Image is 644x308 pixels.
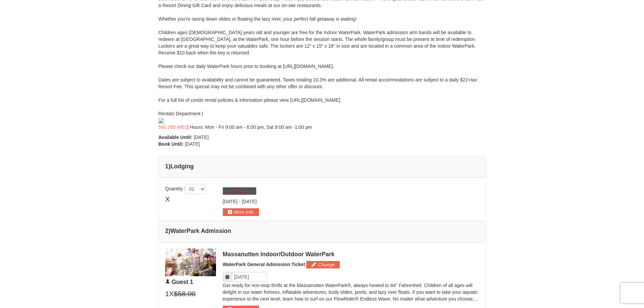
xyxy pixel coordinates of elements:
[223,208,259,216] button: More Info
[306,261,340,268] button: Change
[165,289,169,299] span: 1
[223,187,256,195] button: Change
[165,248,216,276] img: 6619917-1403-22d2226d.jpg
[174,289,195,299] span: $58.00
[168,163,170,170] span: )
[159,124,188,130] a: 540.289.4952
[223,262,305,267] span: WaterPark General Admission Ticket
[223,199,238,204] span: [DATE]
[165,194,170,204] span: X
[239,199,240,204] span: -
[165,163,479,170] h4: 1 Lodging
[165,186,206,191] span: Quantity :
[185,141,200,147] span: [DATE]
[194,135,209,140] span: [DATE]
[223,282,479,302] p: Get ready for non-stop thrills at the Massanutten WaterPark®, always heated to 84° Fahrenheit. Ch...
[159,141,184,147] strong: Book Until:
[169,289,174,299] span: X
[165,228,479,234] h4: 2 WaterPark Admission
[223,251,479,258] div: Massanutten Indoor/Outdoor WaterPark
[159,118,164,123] img: call-icon.png
[168,228,170,234] span: )
[159,135,193,140] strong: Available Until:
[171,279,193,285] span: Guest 1
[242,199,257,204] span: [DATE]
